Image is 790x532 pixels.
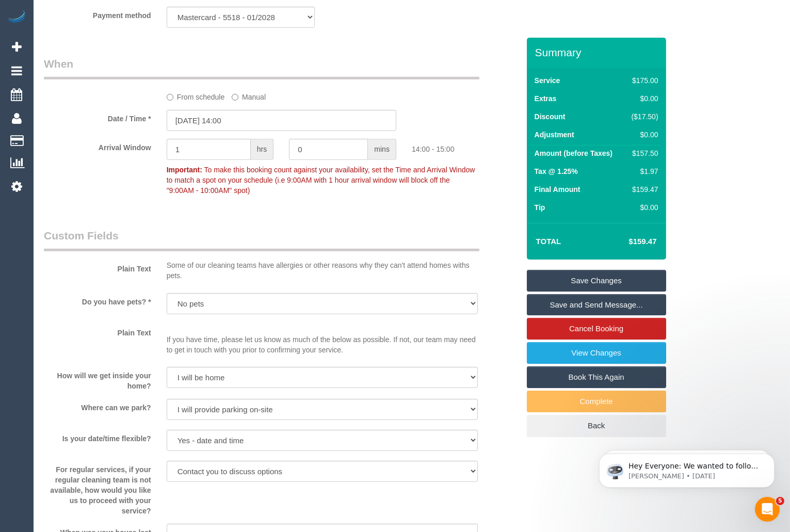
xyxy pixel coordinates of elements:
img: Automaid Logo [6,10,27,25]
iframe: Intercom notifications message [584,432,790,504]
label: Is your date/time flexible? [36,430,159,444]
label: Payment method [36,7,159,21]
p: Message from Ellie, sent 2d ago [45,40,178,49]
div: ($17.50) [627,111,658,122]
a: Save Changes [527,270,666,292]
input: From schedule [167,94,173,101]
label: Tax @ 1.25% [535,166,578,176]
h3: Summary [535,46,661,58]
label: Date / Time * [36,110,159,124]
a: Back [527,415,666,437]
label: Arrival Window [36,139,159,153]
span: hrs [251,139,273,160]
legend: When [44,56,479,79]
label: Tip [535,202,545,213]
p: If you have time, please let us know as much of the below as possible. If not, our team may need ... [167,324,478,355]
a: Cancel Booking [527,318,666,340]
label: Extras [535,93,557,104]
div: $159.47 [627,184,658,195]
div: 14:00 - 15:00 [404,139,527,154]
label: Adjustment [535,130,574,140]
a: View Changes [527,342,666,364]
div: $0.00 [627,202,658,213]
div: $0.00 [627,130,658,140]
a: Book This Again [527,366,666,388]
strong: Total [536,237,561,246]
label: Where can we park? [36,399,159,413]
h4: $159.47 [598,237,656,246]
strong: Important: [167,166,202,174]
label: Plain Text [36,260,159,274]
label: Manual [232,88,266,102]
input: Manual [232,94,238,101]
label: From schedule [167,88,225,102]
p: Some of our cleaning teams have allergies or other reasons why they can't attend homes withs pets. [167,260,478,281]
a: Save and Send Message... [527,294,666,316]
label: Service [535,75,560,86]
label: How will we get inside your home? [36,367,159,391]
div: $0.00 [627,93,658,104]
label: Do you have pets? * [36,293,159,307]
span: To make this booking count against your availability, set the Time and Arrival Window to match a ... [167,166,475,195]
label: Final Amount [535,184,581,195]
label: Plain Text [36,324,159,338]
label: For regular services, if your regular cleaning team is not available, how would you like us to pr... [36,461,159,516]
input: DD/MM/YYYY HH:MM [167,110,396,131]
div: $1.97 [627,166,658,176]
div: $157.50 [627,148,658,158]
span: 5 [776,497,784,505]
span: mins [368,139,396,160]
span: Hey Everyone: We wanted to follow up and let you know we have been closely monitoring the account... [45,30,176,141]
label: Amount (before Taxes) [535,148,612,158]
div: $175.00 [627,75,658,86]
label: Discount [535,111,566,122]
iframe: Intercom live chat [755,497,780,522]
legend: Custom Fields [44,228,479,251]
